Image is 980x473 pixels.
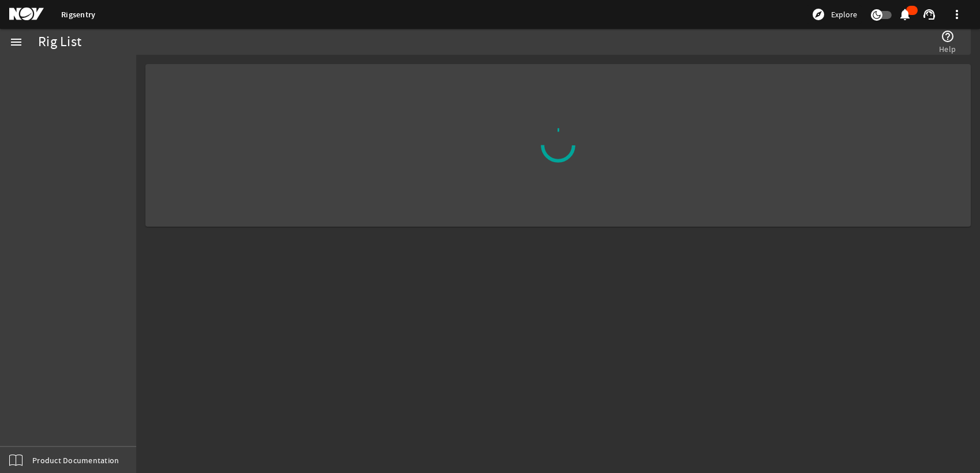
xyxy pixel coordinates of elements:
[831,9,857,20] span: Explore
[939,43,956,55] span: Help
[922,7,936,21] mat-icon: support_agent
[32,455,119,466] span: Product Documentation
[943,1,971,28] button: more_vert
[807,5,862,24] button: Explore
[811,7,825,21] mat-icon: explore
[941,29,955,43] mat-icon: help_outline
[898,7,912,21] mat-icon: notifications
[61,9,95,20] a: Rigsentry
[9,35,23,49] mat-icon: menu
[38,36,81,48] div: Rig List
